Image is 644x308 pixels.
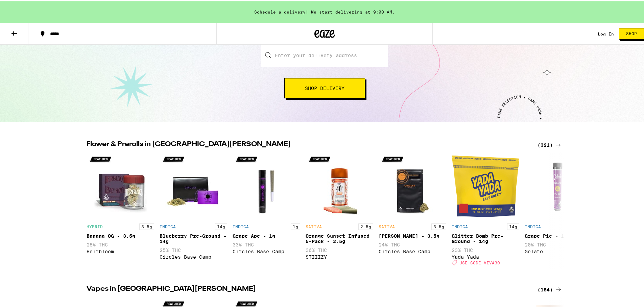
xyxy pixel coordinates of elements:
p: HYBRID [87,223,103,228]
span: Shop Delivery [305,85,344,89]
p: INDICA [525,223,541,228]
p: 14g [215,222,227,229]
img: Gelato - Grape Pie - 1g [525,151,592,219]
p: SATIVA [306,223,322,228]
div: Circles Base Camp [233,247,300,253]
span: USE CODE VIVA30 [459,259,500,263]
p: 20% THC [525,241,592,246]
div: Yada Yada [452,253,519,258]
div: Gelato [525,247,592,253]
div: Open page for Glitter Bomb Pre-Ground - 14g from Yada Yada [452,151,519,267]
p: 36% THC [306,246,373,252]
p: INDICA [160,223,176,228]
div: Open page for Grape Pie - 1g from Gelato [525,151,592,267]
div: Grape Pie - 1g [525,232,592,237]
p: 3.5g [139,222,154,229]
div: Open page for Banana OG - 3.5g from Heirbloom [87,151,154,267]
div: STIIIZY [306,253,373,258]
div: Blueberry Pre-Ground - 14g [160,232,227,243]
p: 24% THC [379,241,446,246]
p: 2.5g [358,222,373,229]
div: Circles Base Camp [160,253,227,258]
p: INDICA [452,223,468,228]
span: Hi. Need any help? [4,5,49,10]
input: Enter your delivery address [261,42,388,66]
div: Heirbloom [87,247,154,253]
img: Circles Base Camp - Gush Rush - 3.5g [379,151,446,219]
p: 28% THC [87,241,154,246]
p: 33% THC [233,241,300,246]
a: (184) [538,284,563,292]
button: Shop [619,27,644,38]
p: 1g [291,222,300,229]
img: Yada Yada - Glitter Bomb Pre-Ground - 14g [452,151,519,219]
div: Grape Ape - 1g [233,232,300,237]
img: STIIIZY - Orange Sunset Infused 5-Pack - 2.5g [306,151,373,219]
a: Log In [598,30,614,35]
img: Circles Base Camp - Grape Ape - 1g [233,151,300,219]
p: 3.5g [431,222,446,229]
p: SATIVA [379,223,395,228]
h2: Flower & Prerolls in [GEOGRAPHIC_DATA][PERSON_NAME] [87,140,529,148]
div: [PERSON_NAME] - 3.5g [379,232,446,237]
div: Circles Base Camp [379,247,446,253]
h2: Vapes in [GEOGRAPHIC_DATA][PERSON_NAME] [87,284,529,292]
img: Heirbloom - Banana OG - 3.5g [87,151,154,219]
a: (321) [538,140,563,148]
img: Circles Base Camp - Blueberry Pre-Ground - 14g [160,151,227,219]
div: Open page for Gush Rush - 3.5g from Circles Base Camp [379,151,446,267]
div: Glitter Bomb Pre-Ground - 14g [452,232,519,243]
div: Open page for Blueberry Pre-Ground - 14g from Circles Base Camp [160,151,227,267]
div: Orange Sunset Infused 5-Pack - 2.5g [306,232,373,243]
p: 25% THC [160,246,227,252]
div: Open page for Grape Ape - 1g from Circles Base Camp [233,151,300,267]
p: 23% THC [452,246,519,252]
button: Shop Delivery [284,77,365,97]
div: Banana OG - 3.5g [87,232,154,237]
span: Shop [626,30,637,34]
div: Open page for Orange Sunset Infused 5-Pack - 2.5g from STIIIZY [306,151,373,267]
p: INDICA [233,223,249,228]
p: 14g [507,222,519,229]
